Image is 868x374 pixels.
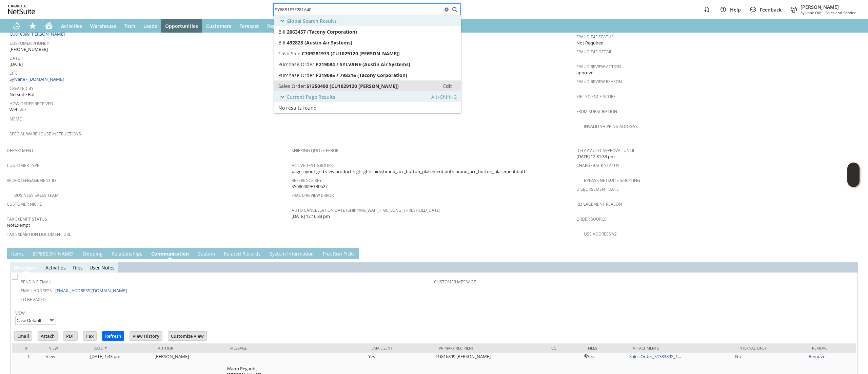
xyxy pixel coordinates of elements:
[738,345,802,351] div: Internal Only
[9,131,81,137] a: Special Warehouse Instructions
[9,101,53,107] a: How Order Received
[292,177,322,183] a: Reference Key
[7,148,34,153] a: Department
[33,250,36,257] span: B
[45,22,53,30] svg: Home
[14,264,36,271] a: Messages
[274,48,461,59] a: Cash Sale:C709281973 (CU1029120 [PERSON_NAME])Edit:
[202,19,235,33] a: Customers
[201,250,204,257] span: u
[292,183,328,190] span: SY686409E1B0627
[9,55,20,61] a: Date
[576,153,615,160] span: [DATE] 12:31:33 pm
[90,23,116,29] span: Warehouse
[292,168,527,175] span: page layout:grid view,product highlights:hide,brand_acc_button_placement:both,brand_acc_button_pl...
[847,163,860,187] iframe: Click here to launch Oracle Guided Learning Help Panel
[292,148,338,153] a: Shipping Quote Error
[576,109,617,114] a: From Subscription
[434,279,476,285] a: Customer Message
[436,82,459,90] a: Edit:
[584,177,640,183] a: Bypass NetSuite Scripting
[45,264,66,271] a: Activities
[63,332,77,340] input: PDF
[120,19,139,33] a: Tech
[847,175,860,187] span: Oracle Guided Learning Widget. To move around, please hold and drag
[287,18,337,24] span: Global Search Results
[274,59,461,70] a: Purchase Order:P219084 / SYLVANE (Austin Air Systems)Edit:
[323,250,325,257] span: P
[15,332,32,340] input: Email
[274,37,461,48] a: Bill:492828 (Austin Air Systems)
[576,186,619,192] a: Disbursement Date
[130,332,162,340] input: View History
[372,345,429,351] div: Email Sent
[110,250,144,258] a: Relationships
[102,332,124,340] input: Refresh
[86,19,120,33] a: Warehouse
[73,264,83,271] a: Files
[9,116,22,122] a: Memo
[576,94,616,99] a: Sift Science Score
[584,231,617,237] a: Use Address V2
[292,192,334,198] a: Fraud Review Error
[9,91,35,98] span: Netsuite Bot
[576,79,622,85] a: Fraud Review Reason
[8,5,35,14] svg: logo
[7,216,47,222] a: Tax Exempt Status
[576,40,604,46] span: Not Required
[139,19,161,33] a: Leads
[48,316,56,324] img: More Options
[826,10,856,15] span: Sales and Service
[278,39,287,46] span: Bill:
[230,345,361,351] div: Message
[7,231,71,237] a: Tax Exemption Document URL
[278,72,316,78] span: Purchase Order:
[31,250,75,258] a: B[PERSON_NAME]
[57,19,86,33] a: Activities
[263,19,290,33] a: Reports
[576,49,612,55] a: Fraud E4F Detail
[90,264,115,271] a: UserNotes
[28,264,31,271] span: g
[206,23,231,29] span: Customers
[21,288,52,294] a: Email Address
[302,50,400,57] span: C709281973 (CU1029120 [PERSON_NAME])
[9,31,66,37] a: CU816899 [PERSON_NAME]
[143,23,157,29] span: Leads
[15,316,56,325] input: Case Default
[735,353,741,359] a: No
[196,250,217,258] a: Custom
[12,274,18,280] img: Unchecked
[168,332,206,340] input: Customize View
[316,61,410,68] span: P219084 / SYLVANE (Austin Air Systems)
[7,201,42,207] a: Customer Niche
[849,249,857,257] a: Unrolled view on
[812,345,851,351] div: Remove
[267,23,285,29] span: Reports
[292,213,330,220] span: [DATE] 12:16:33 pm
[11,250,13,257] span: I
[161,19,202,33] a: Opportunities
[41,19,57,33] a: Home
[321,250,356,258] a: Pick Run Picks
[633,345,728,351] div: Attachments
[287,29,357,35] span: 2063457 (Tacony Corporation)
[38,332,57,340] input: Attach
[73,264,75,271] span: F
[588,345,623,351] div: Files
[7,222,30,228] span: NotExempt
[9,46,48,53] span: [PHONE_NUMBER]
[15,310,25,316] a: View
[7,177,56,183] a: Velaro Engagement ID
[46,353,55,359] a: View
[287,39,352,46] span: 492828 (Austin Air Systems)
[9,250,25,258] a: Items
[94,345,148,351] div: Date
[576,34,614,40] a: Fraud E4F Status
[292,163,333,168] a: Active Test Groups
[292,207,440,213] a: Auto Cancellation Date (shipping_wait_time_long_threshold_date)
[12,22,20,30] svg: Recent Records
[576,70,593,76] span: approve
[316,72,407,78] span: P219085 / 798216 (Tacony Corporation)
[629,353,681,359] a: Sales Order_S1333892_1...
